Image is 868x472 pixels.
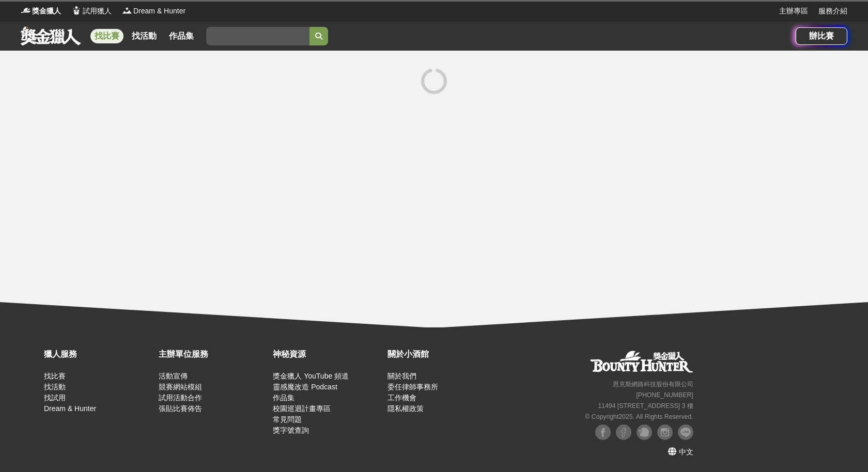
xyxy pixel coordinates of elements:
img: Instagram [657,424,673,440]
div: 關於小酒館 [388,348,497,360]
a: 找活動 [44,383,66,391]
a: 服務介紹 [818,6,847,17]
img: Facebook [616,424,631,440]
a: 競賽網站模組 [159,383,202,391]
a: 工作機會 [388,394,416,402]
a: LogoDream & Hunter [122,6,185,17]
a: 作品集 [273,394,295,402]
a: 常見問題 [273,415,302,423]
a: 找活動 [128,29,161,43]
a: 校園巡迴計畫專區 [273,404,331,413]
a: 隱私權政策 [388,404,424,413]
div: 主辦單位服務 [159,348,268,360]
img: Logo [71,5,82,15]
a: 獎金獵人 YouTube 頻道 [273,372,349,380]
img: Plurk [637,424,652,440]
a: 活動宣傳 [159,372,188,380]
a: 試用活動合作 [159,394,202,402]
span: 獎金獵人 [32,6,61,17]
img: Logo [21,5,31,15]
a: Logo試用獵人 [71,6,112,17]
span: 試用獵人 [83,6,112,17]
small: 11494 [STREET_ADDRESS] 3 樓 [598,402,693,410]
img: Logo [122,5,132,15]
a: 關於我們 [388,372,416,380]
img: Facebook [595,424,611,440]
a: 張貼比賽佈告 [159,404,202,413]
small: 恩克斯網路科技股份有限公司 [613,381,693,388]
a: 辦比賽 [796,27,847,45]
span: Dream & Hunter [133,6,185,17]
a: 找比賽 [44,372,66,380]
a: 作品集 [165,29,198,43]
a: 靈感魔改造 Podcast [273,383,337,391]
a: 獎字號查詢 [273,426,309,434]
img: LINE [678,424,693,440]
div: 神秘資源 [273,348,382,360]
a: 委任律師事務所 [388,383,438,391]
a: Dream & Hunter [44,404,96,413]
div: 獵人服務 [44,348,153,360]
a: Logo獎金獵人 [21,6,61,17]
span: 中文 [679,448,693,456]
small: © Copyright 2025 . All Rights Reserved. [585,413,693,420]
a: 找比賽 [90,29,123,43]
small: [PHONE_NUMBER] [636,391,693,399]
a: 主辦專區 [779,6,808,17]
a: 找試用 [44,394,66,402]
